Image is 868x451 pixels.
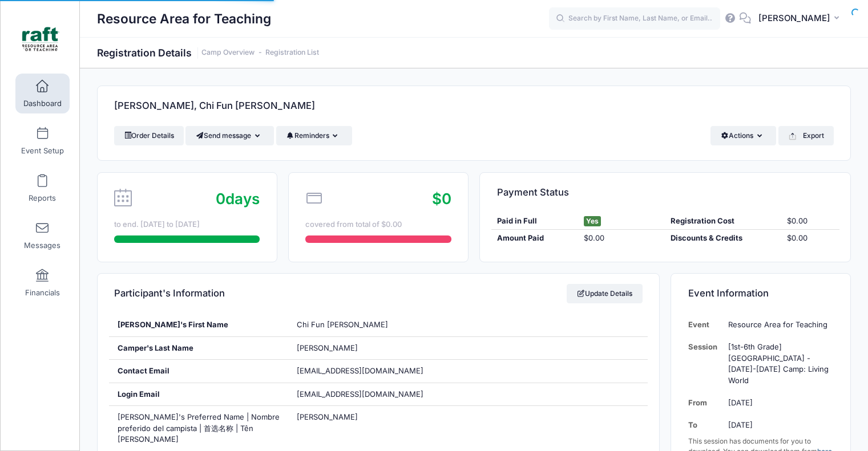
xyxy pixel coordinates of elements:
h1: Resource Area for Teaching [97,6,271,32]
a: Reports [15,168,70,208]
h1: Registration Details [97,47,319,59]
td: [1st-6th Grade] [GEOGRAPHIC_DATA] - [DATE]-[DATE] Camp: Living World [722,336,833,392]
div: days [216,188,260,210]
button: Send message [185,126,274,145]
span: [PERSON_NAME] [297,343,358,352]
div: Camper's Last Name [109,337,289,360]
span: [PERSON_NAME] [758,12,830,25]
div: $0.00 [781,233,839,244]
span: [EMAIL_ADDRESS][DOMAIN_NAME] [297,366,423,375]
span: Messages [24,241,60,250]
span: Financials [25,288,60,298]
td: To [688,414,723,436]
button: [PERSON_NAME] [751,6,851,32]
td: From [688,392,723,414]
input: Search by First Name, Last Name, or Email... [549,7,720,30]
div: [PERSON_NAME]'s Preferred Name | Nombre preferido del campista | 首选名称 | Tên [PERSON_NAME] [109,406,289,451]
a: Event Setup [15,121,70,161]
h4: Participant's Information [114,278,225,310]
span: Chi Fun [PERSON_NAME] [297,320,388,329]
td: Event [688,314,723,336]
button: Reminders [276,126,352,145]
div: Paid in Full [491,216,578,227]
div: Discounts & Credits [665,233,781,244]
a: Update Details [567,284,643,303]
div: to end. [DATE] to [DATE] [114,219,260,230]
div: Contact Email [109,360,289,383]
span: Reports [29,193,56,203]
h4: Event Information [688,278,769,310]
span: [EMAIL_ADDRESS][DOMAIN_NAME] [297,389,439,400]
span: Yes [584,216,601,226]
div: Registration Cost [665,216,781,227]
a: Resource Area for Teaching [1,12,80,66]
a: Dashboard [15,74,70,113]
td: Resource Area for Teaching [722,314,833,336]
div: covered from total of $0.00 [305,219,451,230]
div: $0.00 [578,233,665,244]
h4: [PERSON_NAME], Chi Fun [PERSON_NAME] [114,90,315,123]
a: Order Details [114,126,184,145]
img: Resource Area for Teaching [19,18,62,60]
a: Messages [15,216,70,255]
span: 0 [216,190,225,208]
span: $0 [432,190,451,208]
button: Actions [710,126,776,145]
td: [DATE] [722,414,833,436]
td: [DATE] [722,392,833,414]
span: Dashboard [23,99,62,108]
a: Financials [15,263,70,303]
span: Event Setup [21,146,64,156]
button: Export [778,126,834,145]
div: Login Email [109,383,289,406]
a: Camp Overview [201,48,255,57]
div: Amount Paid [491,233,578,244]
h4: Payment Status [497,176,569,209]
a: Registration List [265,48,319,57]
div: $0.00 [781,216,839,227]
td: Session [688,336,723,392]
div: [PERSON_NAME]'s First Name [109,314,289,336]
span: [PERSON_NAME] [297,412,358,421]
